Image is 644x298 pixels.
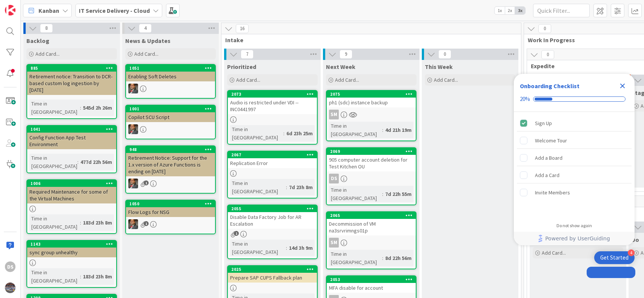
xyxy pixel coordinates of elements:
[125,37,171,44] span: News & Updates
[329,186,382,202] div: Time in [GEOGRAPHIC_DATA]
[228,91,317,114] div: 2073Audio is restricted under VDI --INC0441997
[35,50,60,57] span: Add Card...
[128,219,138,229] img: DP
[335,76,359,83] span: Add Card...
[129,201,215,206] div: 1050
[5,5,15,15] img: Visit kanbanzone.com
[231,267,317,272] div: 2025
[126,105,215,112] div: 1001
[329,122,382,138] div: Time in [GEOGRAPHIC_DATA]
[27,65,116,95] div: 885Retirement notice: Transition to DCR-based custom log ingestion by [DATE]
[31,181,116,186] div: 1006
[228,273,317,283] div: Prepare SAP CUPS Fallback plan
[330,92,416,97] div: 2075
[286,244,287,252] span: :
[517,167,632,183] div: Add a Card is incomplete.
[327,174,416,183] div: DS
[230,179,286,196] div: Time in [GEOGRAPHIC_DATA]
[425,63,453,70] span: This Week
[600,254,629,261] div: Get Started
[327,238,416,248] div: SM
[139,24,152,33] span: 4
[326,63,355,70] span: Next Week
[284,129,315,138] div: 6d 23h 25m
[514,112,635,218] div: Checklist items
[542,249,566,256] span: Add Card...
[535,136,567,145] div: Welcome Tour
[616,80,629,92] div: Close Checklist
[330,149,416,154] div: 2069
[40,24,53,33] span: 8
[632,236,639,243] span: Do
[517,132,632,149] div: Welcome Tour is incomplete.
[382,126,383,134] span: :
[241,50,254,59] span: 7
[29,214,80,231] div: Time in [GEOGRAPHIC_DATA]
[230,240,286,256] div: Time in [GEOGRAPHIC_DATA]
[31,127,116,132] div: 1041
[29,154,77,170] div: Time in [GEOGRAPHIC_DATA]
[228,205,317,229] div: 2055Disable Data Factory Job for AR Escalation
[520,96,530,102] div: 20%
[27,65,116,72] div: 885
[126,65,215,72] div: 1051
[283,129,284,138] span: :
[126,146,215,153] div: 948
[228,151,317,158] div: 2067
[77,158,78,166] span: :
[515,7,525,14] span: 3x
[126,146,215,176] div: 948Retirement Notice: Support for the 1.x version of Azure Functions is ending on [DATE]
[27,241,116,257] div: 1143sync group unhealthy
[27,180,116,203] div: 1006Required Maintenance for some of the Virtual Machines
[327,91,416,98] div: 2075
[129,147,215,152] div: 948
[126,72,215,81] div: Enabling Soft Deletes
[382,254,383,262] span: :
[535,119,552,128] div: Sign Up
[383,190,413,198] div: 7d 22h 55m
[31,241,116,247] div: 1143
[134,50,158,57] span: Add Card...
[128,124,138,134] img: DP
[287,244,315,252] div: 14d 3h 9m
[330,213,416,218] div: 2065
[80,272,81,281] span: :
[230,125,283,142] div: Time in [GEOGRAPHIC_DATA]
[286,183,287,191] span: :
[383,254,413,262] div: 8d 22h 56m
[231,152,317,157] div: 2067
[27,133,116,149] div: Config Function App Test Environment
[126,219,215,229] div: DP
[129,106,215,112] div: 1001
[126,200,215,217] div: 1050Flow Logs for NSG
[545,234,610,243] span: Powered by UserGuiding
[234,231,239,236] span: 1
[80,104,81,112] span: :
[517,115,632,131] div: Sign Up is complete.
[628,249,635,256] div: 4
[535,171,559,180] div: Add a Card
[80,219,81,227] span: :
[27,241,116,248] div: 1143
[27,126,116,149] div: 1041Config Function App Test Environment
[517,184,632,201] div: Invite Members is incomplete.
[129,66,215,71] div: 1051
[538,24,551,33] span: 0
[520,96,629,102] div: Checklist progress: 20%
[228,91,317,98] div: 2073
[38,6,59,15] span: Kanban
[327,276,416,283] div: 2053
[5,283,15,293] img: avatar
[31,66,116,71] div: 885
[514,74,635,245] div: Checklist Container
[327,283,416,293] div: MFA disable for account
[26,37,49,44] span: Backlog
[228,205,317,212] div: 2055
[29,268,80,285] div: Time in [GEOGRAPHIC_DATA]
[126,65,215,81] div: 1051Enabling Soft Deletes
[81,219,114,227] div: 183d 23h 8m
[5,261,15,272] div: DS
[27,126,116,133] div: 1041
[228,266,317,273] div: 2025
[495,7,505,14] span: 1x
